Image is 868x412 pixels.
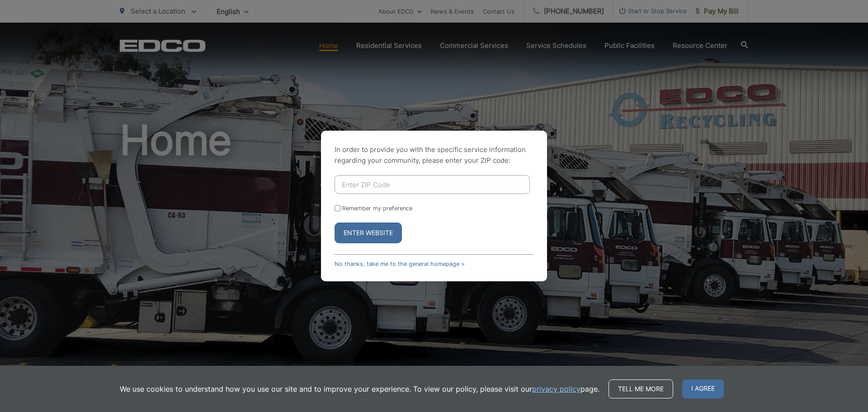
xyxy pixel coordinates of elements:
[609,379,673,398] a: Tell me more
[120,384,599,394] p: We use cookies to understand how you use our site and to improve your experience. To view our pol...
[532,384,580,394] a: privacy policy
[335,144,533,166] p: In order to provide you with the specific service information regarding your community, please en...
[335,175,530,194] input: Enter ZIP Code
[342,205,412,212] label: Remember my preference
[335,223,402,243] button: Enter Website
[335,260,465,267] a: No thanks, take me to the general homepage >
[682,379,724,398] span: I agree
